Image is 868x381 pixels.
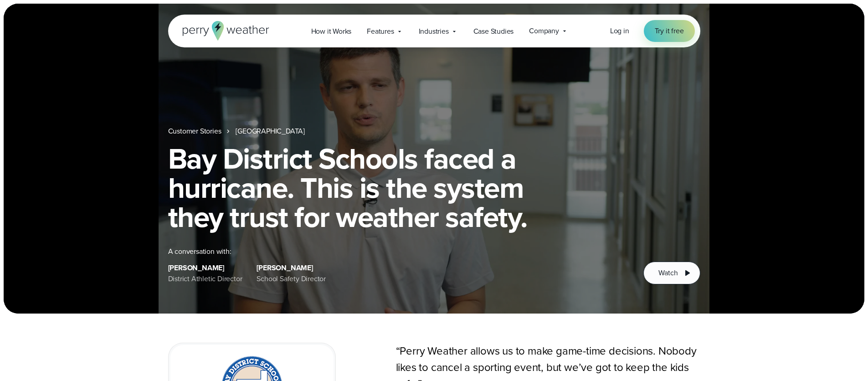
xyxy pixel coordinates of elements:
[168,126,221,137] a: Customer Stories
[168,126,700,137] nav: Breadcrumb
[303,22,360,41] a: How it Works
[257,263,326,273] div: [PERSON_NAME]
[168,246,629,257] div: A conversation with:
[236,126,305,137] a: [GEOGRAPHIC_DATA]
[466,22,522,41] a: Case Studies
[658,268,678,278] span: Watch
[257,273,326,284] div: School Safety Director
[168,273,242,284] div: District Athletic Director
[655,26,684,36] span: Try it free
[168,263,242,273] div: [PERSON_NAME]
[529,26,559,36] span: Company
[419,26,449,37] span: Industries
[473,26,514,37] span: Case Studies
[643,262,700,284] button: Watch
[311,26,352,37] span: How it Works
[644,20,695,42] a: Try it free
[610,26,629,36] a: Log in
[367,26,394,37] span: Features
[168,144,700,232] h1: Bay District Schools faced a hurricane. This is the system they trust for weather safety.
